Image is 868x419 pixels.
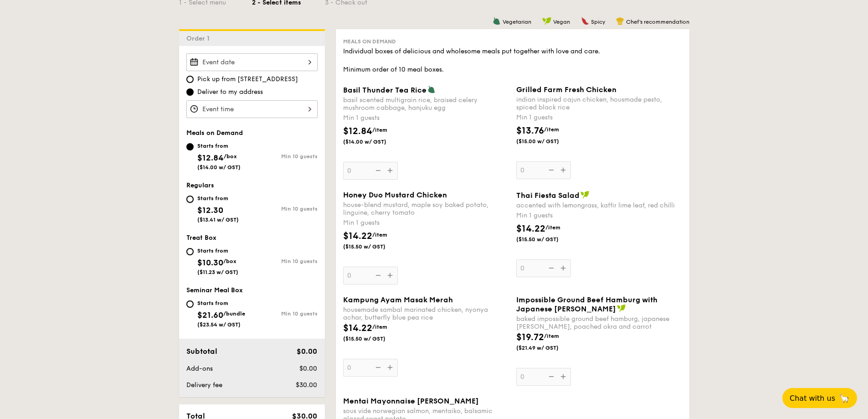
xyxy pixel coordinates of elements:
span: $10.30 [197,258,223,268]
div: Starts from [197,300,245,307]
input: Starts from$12.30($13.41 w/ GST)Min 10 guests [186,196,194,203]
span: Treat Box [186,234,216,242]
img: icon-spicy.37a8142b.svg [581,17,589,25]
div: housemade sambal marinated chicken, nyonya achar, butterfly blue pea rice [343,306,509,321]
div: Min 10 guests [252,258,318,264]
span: $12.30 [197,205,223,215]
div: Min 10 guests [252,206,318,212]
button: Chat with us🦙 [782,388,857,408]
span: ($14.00 w/ GST) [343,138,405,145]
span: Meals on Demand [186,129,243,137]
span: ($13.41 w/ GST) [197,217,239,223]
span: $14.22 [343,231,372,242]
span: ($15.50 w/ GST) [343,243,405,250]
span: $14.22 [343,323,372,334]
span: ($23.54 w/ GST) [197,321,241,328]
div: Individual boxes of delicious and wholesome meals put together with love and care. Minimum order ... [343,47,682,74]
div: baked impossible ground beef hamburg, japanese [PERSON_NAME], poached okra and carrot [516,315,682,331]
div: accented with lemongrass, kaffir lime leaf, red chilli [516,202,682,209]
div: Min 1 guests [343,218,509,228]
input: Event date [186,53,318,71]
input: Deliver to my address [186,88,194,96]
div: Min 10 guests [252,153,318,160]
span: Pick up from [STREET_ADDRESS] [197,75,298,84]
span: $0.00 [299,365,317,372]
span: Deliver to my address [197,88,263,97]
span: Delivery fee [186,381,222,389]
span: /bundle [223,310,245,317]
img: icon-vegetarian.fe4039eb.svg [427,85,436,93]
div: Starts from [197,195,239,202]
span: $21.60 [197,310,223,320]
span: Add-ons [186,365,213,372]
span: ($15.50 w/ GST) [343,335,405,342]
div: Starts from [197,247,238,254]
input: Pick up from [STREET_ADDRESS] [186,76,194,83]
span: Chat with us [790,394,835,403]
img: icon-vegetarian.fe4039eb.svg [493,17,501,25]
span: /item [372,127,387,133]
img: icon-vegan.f8ff3823.svg [580,191,590,199]
span: 🦙 [839,393,850,403]
span: Honey Duo Mustard Chicken [343,191,447,199]
input: Starts from$21.60/bundle($23.54 w/ GST)Min 10 guests [186,300,194,308]
span: Order 1 [186,35,213,42]
span: Kampung Ayam Masak Merah [343,295,453,304]
div: house-blend mustard, maple soy baked potato, linguine, cherry tomato [343,201,509,217]
span: /item [372,232,387,238]
span: Meals on Demand [343,38,396,45]
img: icon-vegan.f8ff3823.svg [617,304,626,312]
span: Subtotal [186,347,217,356]
span: Basil Thunder Tea Rice [343,86,426,94]
span: /item [544,126,559,133]
span: Vegan [553,19,570,25]
span: ($15.50 w/ GST) [516,236,578,243]
img: icon-chef-hat.a58ddaea.svg [616,17,624,25]
input: Event time [186,100,318,118]
span: $0.00 [297,347,317,356]
div: Min 1 guests [343,114,509,123]
span: ($11.23 w/ GST) [197,269,238,275]
span: ($14.00 w/ GST) [197,164,241,171]
span: Regulars [186,181,214,189]
span: Thai Fiesta Salad [516,191,580,200]
span: $12.84 [197,153,224,163]
span: Chef's recommendation [626,19,689,25]
span: /item [545,224,560,231]
span: $12.84 [343,126,372,137]
img: icon-vegan.f8ff3823.svg [542,17,551,25]
span: Vegetarian [503,19,531,25]
span: /item [372,324,387,330]
span: Grilled Farm Fresh Chicken [516,85,616,94]
span: /box [224,153,237,160]
span: /box [223,258,236,264]
div: basil scented multigrain rice, braised celery mushroom cabbage, hanjuku egg [343,96,509,112]
div: Starts from [197,142,241,150]
div: indian inspired cajun chicken, housmade pesto, spiced black rice [516,96,682,111]
span: /item [544,333,559,339]
div: Min 1 guests [516,113,682,122]
input: Starts from$10.30/box($11.23 w/ GST)Min 10 guests [186,248,194,255]
span: $14.22 [516,223,545,234]
div: Min 1 guests [516,211,682,220]
span: Spicy [591,19,605,25]
span: Mentai Mayonnaise [PERSON_NAME] [343,397,479,405]
span: $19.72 [516,332,544,343]
input: Starts from$12.84/box($14.00 w/ GST)Min 10 guests [186,143,194,150]
span: ($21.49 w/ GST) [516,344,578,352]
span: Seminar Meal Box [186,286,243,294]
span: $13.76 [516,125,544,136]
div: Min 10 guests [252,310,318,317]
span: $30.00 [296,381,317,389]
span: ($15.00 w/ GST) [516,138,578,145]
span: Impossible Ground Beef Hamburg with Japanese [PERSON_NAME] [516,295,657,313]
